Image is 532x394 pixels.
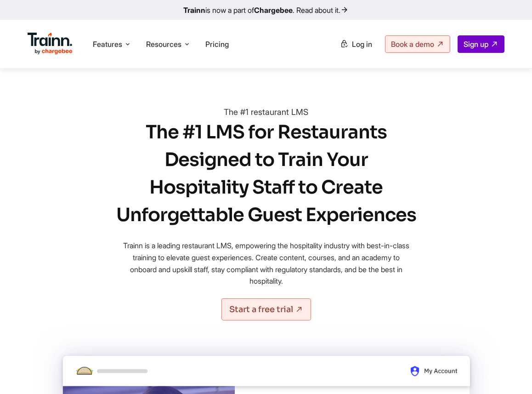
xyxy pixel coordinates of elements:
span: Sign up [464,40,488,49]
b: Chargebee [254,6,293,15]
a: Sign up [458,35,504,53]
span: Book a demo [391,40,434,49]
img: Trainn Logo [28,33,73,55]
span: Features [93,39,122,49]
span: Log in [352,40,372,49]
a: Log in [334,36,378,52]
span: Resources [146,39,181,49]
iframe: Chat Widget [486,350,532,394]
a: Start a free trial [221,298,311,320]
h4: The #1 restaurant LMS [133,106,399,119]
b: Trainn [183,6,205,15]
p: Trainn is a leading restaurant LMS, empowering the hospitality industry with best-in-class traini... [119,240,413,287]
h1: The #1 LMS for Restaurants Designed to Train Your Hospitality Staff to Create Unforgettable Guest... [114,119,418,229]
a: Book a demo [385,35,450,53]
a: Pricing [205,40,229,49]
